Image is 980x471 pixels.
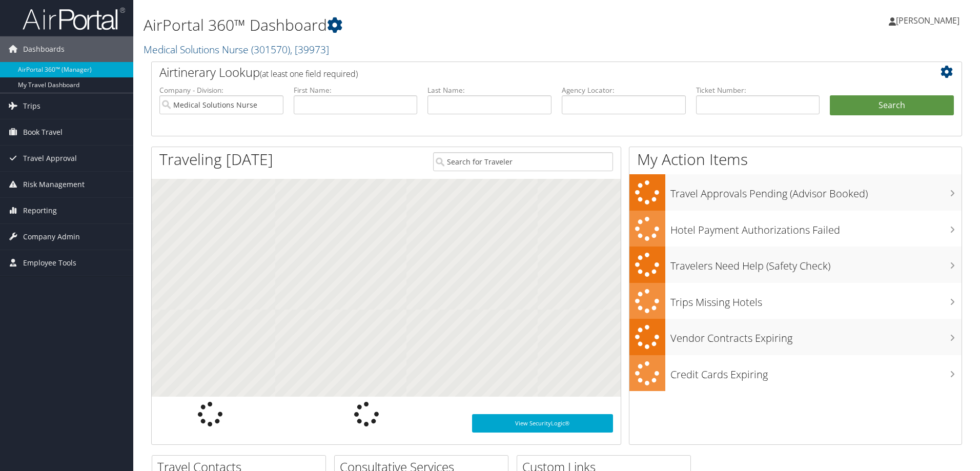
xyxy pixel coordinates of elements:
[23,93,40,119] span: Trips
[159,149,273,170] h1: Traveling [DATE]
[830,95,954,116] button: Search
[670,362,962,382] h3: Credit Cards Expiring
[144,43,329,56] a: Medical Solutions Nurse
[629,211,962,247] a: Hotel Payment Authorizations Failed
[23,7,125,31] img: airportal-logo.png
[696,85,820,95] label: Ticket Number:
[629,283,962,319] a: Trips Missing Hotels
[23,146,77,171] span: Travel Approval
[251,43,290,56] span: ( 301570 )
[670,181,962,201] h3: Travel Approvals Pending (Advisor Booked)
[260,68,358,79] span: (at least one field required)
[23,250,76,276] span: Employee Tools
[23,172,85,197] span: Risk Management
[670,218,962,237] h3: Hotel Payment Authorizations Failed
[23,198,57,223] span: Reporting
[629,247,962,283] a: Travelers Need Help (Safety Check)
[433,152,613,171] input: Search for Traveler
[159,64,886,81] h2: Airtinerary Lookup
[427,85,552,95] label: Last Name:
[629,355,962,392] a: Credit Cards Expiring
[896,15,959,26] span: [PERSON_NAME]
[290,43,329,56] span: , [ 39973 ]
[472,414,613,433] a: View SecurityLogic®
[23,119,63,145] span: Book Travel
[562,85,686,95] label: Agency Locator:
[670,326,962,345] h3: Vendor Contracts Expiring
[23,224,80,250] span: Company Admin
[294,85,418,95] label: First Name:
[629,149,962,170] h1: My Action Items
[159,85,283,95] label: Company - Division:
[629,174,962,211] a: Travel Approvals Pending (Advisor Booked)
[670,290,962,310] h3: Trips Missing Hotels
[889,5,970,36] a: [PERSON_NAME]
[144,14,695,36] h1: AirPortal 360™ Dashboard
[670,254,962,273] h3: Travelers Need Help (Safety Check)
[23,36,65,62] span: Dashboards
[629,319,962,355] a: Vendor Contracts Expiring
